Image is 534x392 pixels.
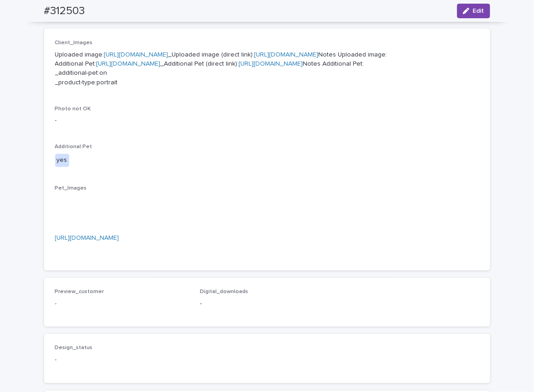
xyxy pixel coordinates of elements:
div: yes [55,154,69,167]
p: Uploaded image: _Uploaded image (direct link): Notes Uploaded image: Additional Pet: _Additional ... [55,50,479,88]
button: Edit [457,4,490,18]
p: - [55,116,479,126]
span: Design_status [55,346,93,351]
p: - [55,356,189,365]
a: [URL][DOMAIN_NAME] [104,52,168,58]
span: Preview_customer [55,289,104,295]
span: Edit [473,8,484,14]
a: [URL][DOMAIN_NAME] [254,52,319,58]
span: Additional Pet [55,144,92,150]
span: Client_Images [55,40,93,46]
a: [URL][DOMAIN_NAME] [55,235,119,242]
span: Pet_Images [55,186,87,191]
a: [URL][DOMAIN_NAME] [97,61,161,67]
span: Photo not OK [55,107,91,112]
a: [URL][DOMAIN_NAME] [239,61,303,67]
p: - [200,299,334,309]
span: Digital_downloads [200,289,248,295]
h2: #312503 [44,5,85,18]
p: - [55,299,189,309]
